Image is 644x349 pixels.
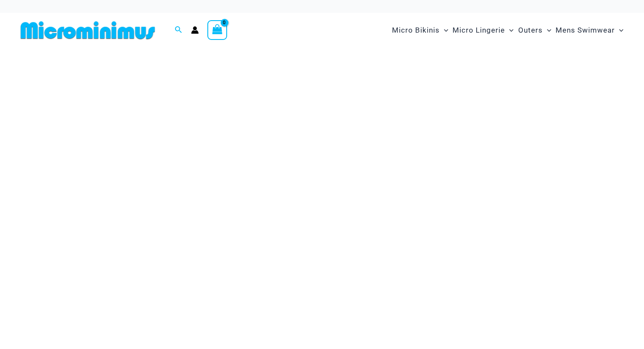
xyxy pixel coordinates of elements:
[15,57,629,265] img: Waves Breaking Ocean Bikini Pack
[440,19,448,41] span: Menu Toggle
[390,17,450,43] a: Micro BikinisMenu ToggleMenu Toggle
[450,17,516,43] a: Micro LingerieMenu ToggleMenu Toggle
[389,16,627,45] nav: Site Navigation
[556,19,615,41] span: Mens Swimwear
[553,17,626,43] a: Mens SwimwearMenu ToggleMenu Toggle
[392,19,440,41] span: Micro Bikinis
[175,25,182,36] a: Search icon link
[518,19,543,41] span: Outers
[453,19,505,41] span: Micro Lingerie
[191,26,199,34] a: Account icon link
[516,17,553,43] a: OutersMenu ToggleMenu Toggle
[17,21,158,40] img: MM SHOP LOGO FLAT
[615,19,623,41] span: Menu Toggle
[207,20,227,40] a: View Shopping Cart, empty
[505,19,513,41] span: Menu Toggle
[543,19,551,41] span: Menu Toggle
